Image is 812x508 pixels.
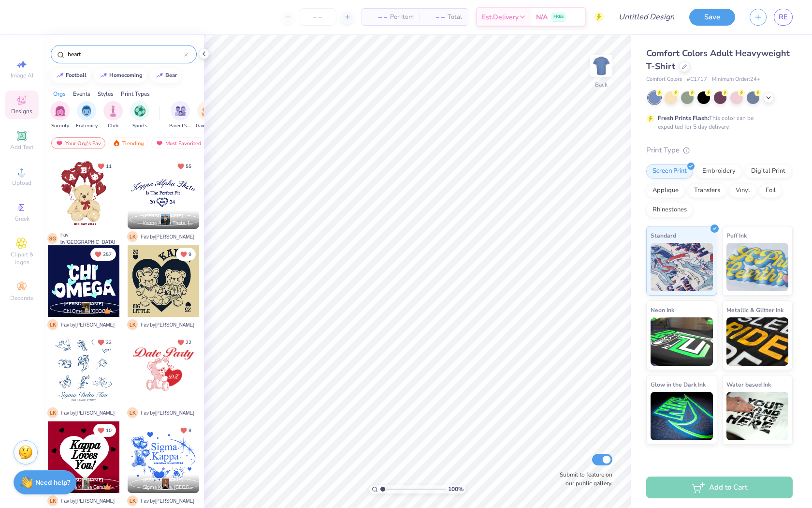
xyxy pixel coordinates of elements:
[448,12,462,22] span: Total
[651,243,713,291] img: Standard
[103,101,123,130] button: filter button
[76,101,98,130] div: filter for Fraternity
[448,485,464,493] span: 100 %
[76,122,98,130] span: Fraternity
[726,379,771,389] span: Water based Ink
[56,140,63,147] img: most_fav.gif
[554,470,612,488] label: Submit to feature on our public gallery.
[646,183,685,198] div: Applique
[175,105,186,117] img: Parent's Weekend Image
[127,495,138,506] span: L K
[196,101,218,130] button: filter button
[202,105,213,117] img: Game Day Image
[35,478,70,487] strong: Need help?
[73,90,90,98] div: Events
[651,230,676,240] span: Standard
[759,183,782,198] div: Foil
[60,231,120,246] span: Fav by [GEOGRAPHIC_DATA]
[156,73,163,78] img: trend_line.gif
[651,305,674,315] span: Neon Ink
[51,68,91,83] button: football
[482,12,519,22] span: Est. Delivery
[368,12,387,22] span: – –
[646,203,693,217] div: Rhinestones
[132,122,147,130] span: Sports
[11,72,33,79] span: Image AI
[12,179,31,187] span: Upload
[109,73,143,78] div: homecoming
[47,319,58,330] span: L K
[651,317,713,366] img: Neon Ink
[689,9,735,26] button: Save
[53,90,66,98] div: Orgs
[390,12,414,22] span: Per Item
[10,294,33,302] span: Decorate
[63,300,103,307] span: [PERSON_NAME]
[726,317,789,366] img: Metallic & Glitter Ink
[712,75,760,84] span: Minimum Order: 24 +
[130,101,149,130] div: filter for Sports
[63,477,103,483] span: [PERSON_NAME]
[143,220,195,227] span: Kappa Alpha Theta, [GEOGRAPHIC_DATA][US_STATE]
[774,9,793,26] a: RE
[658,114,709,122] strong: Fresh Prints Flash:
[169,122,191,130] span: Parent's Weekend
[156,140,163,147] img: most_fav.gif
[745,164,792,179] div: Digital Print
[121,90,150,98] div: Print Types
[10,143,33,151] span: Add Text
[51,122,69,130] span: Sorority
[688,183,726,198] div: Transfers
[646,47,790,72] span: Comfort Colors Adult Heavyweight T-Shirt
[651,379,706,389] span: Glow in the Dark Ink
[108,105,118,117] img: Club Image
[108,122,118,130] span: Club
[726,305,783,315] span: Metallic & Glitter Ink
[646,75,682,84] span: Comfort Colors
[143,477,183,483] span: [PERSON_NAME]
[779,12,788,23] span: RE
[196,101,218,130] div: filter for Game Day
[76,101,98,130] button: filter button
[61,321,114,329] span: Fav by [PERSON_NAME]
[726,243,789,291] img: Puff Ink
[61,409,114,417] span: Fav by [PERSON_NAME]
[47,495,58,506] span: L K
[726,230,747,240] span: Puff Ink
[127,231,138,242] span: L K
[595,80,608,89] div: Back
[553,14,564,20] span: FREE
[169,101,191,130] button: filter button
[196,122,218,130] span: Game Day
[729,183,756,198] div: Vinyl
[113,140,120,147] img: trending.gif
[61,497,114,505] span: Fav by [PERSON_NAME]
[47,233,58,244] span: S G
[150,68,181,83] button: bear
[726,392,789,440] img: Water based Ink
[646,164,693,179] div: Screen Print
[536,12,548,22] span: N/A
[687,75,707,84] span: # C1717
[611,7,682,27] input: Untitled Design
[108,137,148,149] div: Trending
[63,308,116,315] span: Chi Omega, [GEOGRAPHIC_DATA][US_STATE]
[56,73,64,78] img: trend_line.gif
[5,251,39,266] span: Clipart & logos
[141,409,194,417] span: Fav by [PERSON_NAME]
[50,101,70,130] button: filter button
[11,107,32,115] span: Designs
[646,145,793,156] div: Print Type
[143,212,183,219] span: [PERSON_NAME]
[696,164,742,179] div: Embroidery
[151,137,206,149] div: Most Favorited
[134,105,145,117] img: Sports Image
[425,12,445,22] span: – –
[98,90,114,98] div: Styles
[127,319,138,330] span: L K
[47,407,58,418] span: L K
[66,73,87,78] div: football
[55,105,66,117] img: Sorority Image
[103,101,123,130] div: filter for Club
[651,392,713,440] img: Glow in the Dark Ink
